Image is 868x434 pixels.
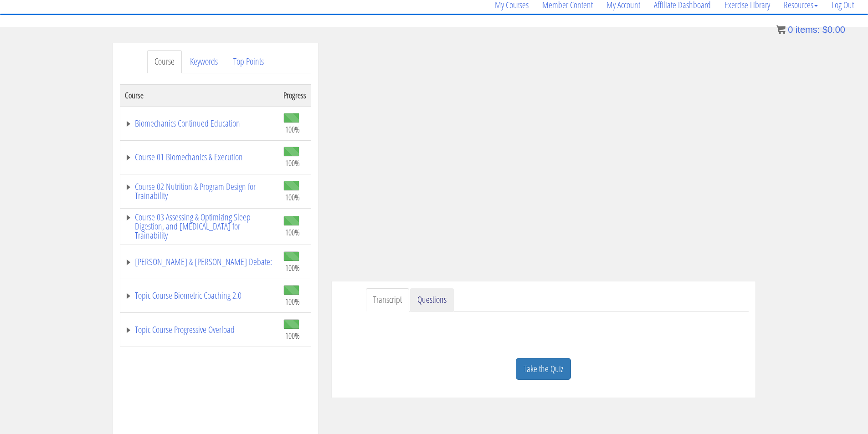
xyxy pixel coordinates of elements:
img: icon11.png [776,25,786,34]
span: 100% [285,192,300,202]
a: Top Points [226,50,271,73]
a: Course 01 Biomechanics & Execution [125,153,274,162]
th: Course [120,84,279,106]
span: 0 [788,25,793,35]
a: Keywords [183,50,225,73]
span: items: [796,25,820,35]
span: 100% [285,124,300,134]
a: Course 02 Nutrition & Program Design for Trainability [125,182,274,200]
a: Course [147,50,182,73]
a: Questions [410,288,454,311]
span: 100% [285,263,300,273]
span: $ [822,25,827,35]
span: 100% [285,296,300,306]
a: Course 03 Assessing & Optimizing Sleep Digestion, and [MEDICAL_DATA] for Trainability [125,213,274,240]
bdi: 0.00 [822,25,845,35]
a: Topic Course Progressive Overload [125,325,274,334]
a: Topic Course Biometric Coaching 2.0 [125,291,274,300]
span: 100% [285,158,300,168]
a: 0 items: $0.00 [776,25,845,35]
a: Biomechanics Continued Education [125,119,274,128]
span: 100% [285,227,300,237]
span: 100% [285,331,300,341]
th: Progress [279,84,311,106]
a: [PERSON_NAME] & [PERSON_NAME] Debate: [125,257,274,266]
a: Take the Quiz [516,358,571,380]
a: Transcript [366,288,409,311]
